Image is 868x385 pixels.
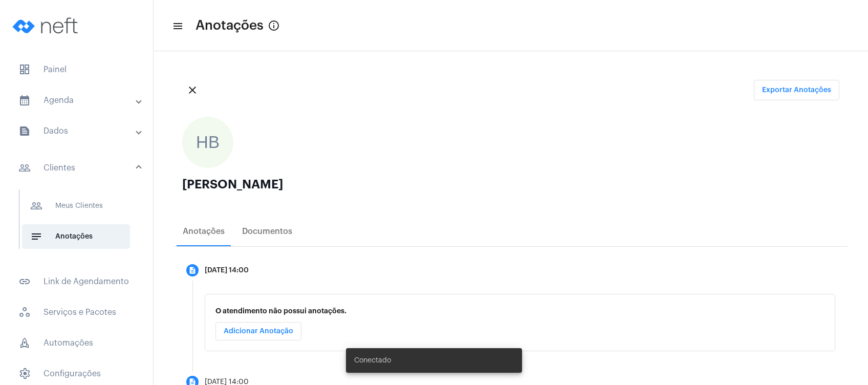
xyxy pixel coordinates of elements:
span: sidenav icon [18,306,31,318]
div: [PERSON_NAME] [182,178,839,190]
span: Conectado [354,355,391,366]
span: Meus Clientes [22,194,130,218]
mat-expansion-panel-header: sidenav iconDados [6,119,153,143]
div: sidenav iconClientes [6,184,153,263]
mat-icon: sidenav icon [30,200,42,212]
mat-icon: sidenav icon [18,94,31,106]
span: Serviços e Pacotes [10,300,143,325]
span: sidenav icon [18,368,31,380]
img: logo-neft-novo-2.png [8,5,85,46]
button: Adicionar Anotação [215,322,301,340]
mat-icon: description [188,266,197,274]
div: Documentos [242,227,292,236]
mat-icon: sidenav icon [172,20,182,32]
mat-icon: info_outlined [268,19,280,32]
div: HB [182,117,233,168]
mat-panel-title: Dados [18,125,137,137]
div: Anotações [183,227,225,236]
mat-icon: sidenav icon [30,230,42,243]
span: Anotações [22,224,130,249]
span: Exportar Anotações [762,87,831,94]
span: sidenav icon [18,63,31,76]
mat-icon: close [186,84,199,96]
mat-icon: sidenav icon [18,162,31,174]
button: Exportar Anotações [754,80,839,100]
span: Automações [10,331,143,355]
mat-panel-title: Clientes [18,162,137,174]
div: [DATE] 14:00 [205,267,249,274]
mat-icon: sidenav icon [18,125,31,137]
mat-expansion-panel-header: sidenav iconAgenda [6,88,153,113]
span: Anotações [196,17,264,34]
span: Adicionar Anotação [224,328,293,335]
span: Link de Agendamento [10,269,143,294]
p: O atendimento não possui anotações. [215,307,824,315]
mat-icon: sidenav icon [18,275,31,288]
span: sidenav icon [18,337,31,349]
span: Painel [10,57,143,82]
mat-expansion-panel-header: sidenav iconClientes [6,152,153,184]
mat-panel-title: Agenda [18,94,137,106]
